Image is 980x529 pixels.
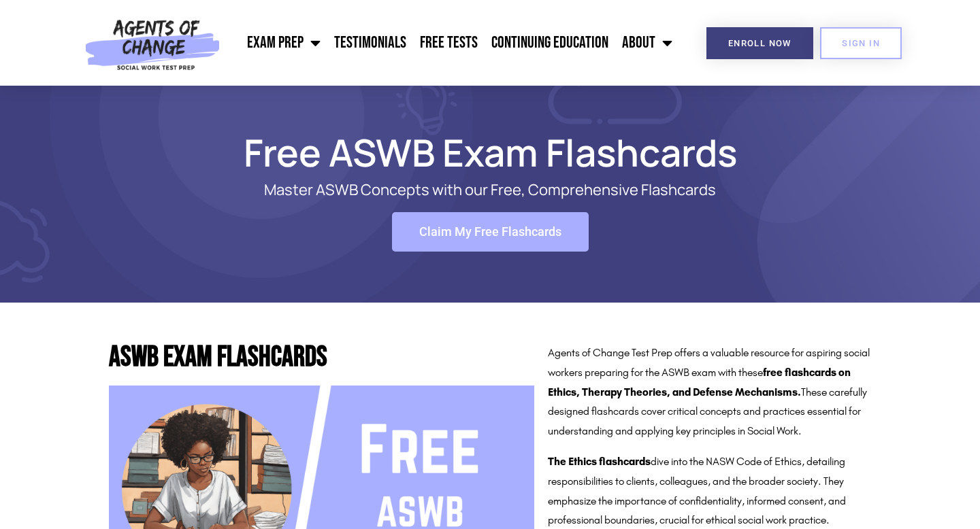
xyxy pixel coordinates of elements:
a: Continuing Education [485,26,615,60]
span: SIGN IN [842,39,880,48]
a: Testimonials [327,26,413,60]
span: Enroll Now [728,39,791,48]
nav: Menu [227,26,680,60]
a: Free Tests [413,26,485,60]
strong: The Ethics flashcards [548,455,651,468]
strong: free flashcards on Ethics, Therapy Theories, and Defense Mechanisms. [548,366,851,398]
span: Claim My Free Flashcards [419,226,561,238]
a: Exam Prep [240,26,327,60]
p: Agents of Change Test Prep offers a valuable resource for aspiring social workers preparing for t... [548,343,870,441]
a: Claim My Free Flashcards [392,212,589,252]
a: Enroll Now [706,27,813,59]
a: About [615,26,679,60]
h1: Free ASWB Exam Flashcards [102,137,878,168]
h2: ASWB Exam Flashcards [109,343,534,372]
a: SIGN IN [820,27,902,59]
p: Master ASWB Concepts with our Free, Comprehensive Flashcards [157,182,823,199]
